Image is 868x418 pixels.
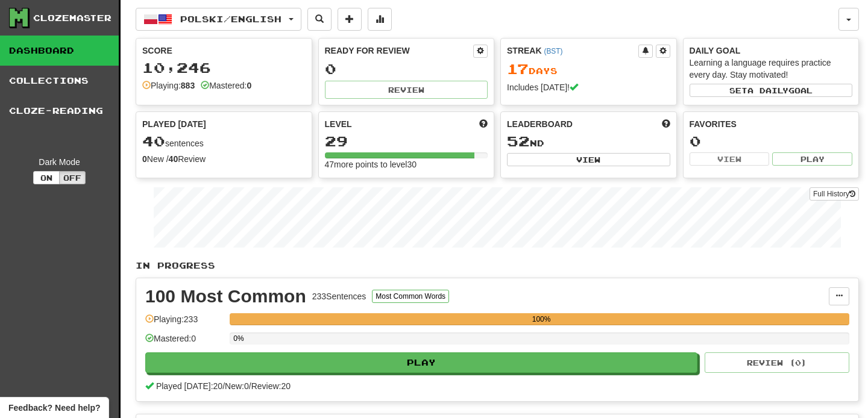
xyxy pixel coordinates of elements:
div: 47 more points to level 30 [325,158,488,170]
div: Mastered: 0 [145,332,224,352]
div: Clozemaster [33,12,112,24]
div: 10,246 [142,60,306,75]
a: (BST) [544,47,562,55]
div: Day s [507,61,670,77]
button: More stats [368,8,392,31]
button: Most Common Words [372,290,449,303]
span: 52 [507,133,530,149]
strong: 883 [181,81,195,90]
button: Off [59,171,86,184]
div: sentences [142,134,306,149]
strong: 0 [247,81,251,90]
div: 29 [325,134,488,149]
div: Includes [DATE]! [507,81,670,93]
span: / [249,381,251,391]
span: Score more points to level up [479,118,488,130]
div: Ready for Review [325,45,474,57]
div: nd [507,134,670,149]
span: 17 [507,60,529,77]
button: Add sentence to collection [338,8,362,31]
button: Play [145,352,697,373]
button: View [690,152,770,166]
div: Mastered: [201,80,251,92]
span: This week in points, UTC [662,118,670,130]
button: Polski/English [136,8,301,31]
div: 0 [325,61,488,76]
button: On [33,171,60,184]
button: Play [772,152,852,166]
span: Played [DATE] [142,118,206,130]
div: Daily Goal [690,45,853,57]
div: Playing: 233 [145,313,224,333]
span: Played [DATE]: 20 [156,381,222,391]
span: Leaderboard [507,118,573,130]
div: Score [142,45,306,57]
button: Review (0) [705,352,849,373]
span: Review: 20 [251,381,291,391]
strong: 40 [169,154,178,164]
button: Search sentences [307,8,332,31]
div: 0 [690,134,853,149]
div: New / Review [142,153,306,165]
div: 100 Most Common [145,287,306,305]
button: Review [325,81,488,99]
button: Seta dailygoal [690,84,853,97]
div: 100% [233,313,849,325]
span: New: 0 [225,381,249,391]
div: 233 Sentences [312,290,366,302]
div: Playing: [142,80,195,92]
div: Learning a language requires practice every day. Stay motivated! [690,57,853,81]
div: Favorites [690,118,853,130]
div: Streak [507,45,638,57]
span: / [222,381,225,391]
div: Dark Mode [9,156,110,168]
button: View [507,153,670,166]
span: Level [325,118,352,130]
span: Polski / English [180,14,281,24]
p: In Progress [136,260,859,272]
a: Full History [810,187,859,201]
span: Open feedback widget [8,402,100,414]
strong: 0 [142,154,147,164]
span: 40 [142,133,165,149]
span: a daily [747,86,788,95]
